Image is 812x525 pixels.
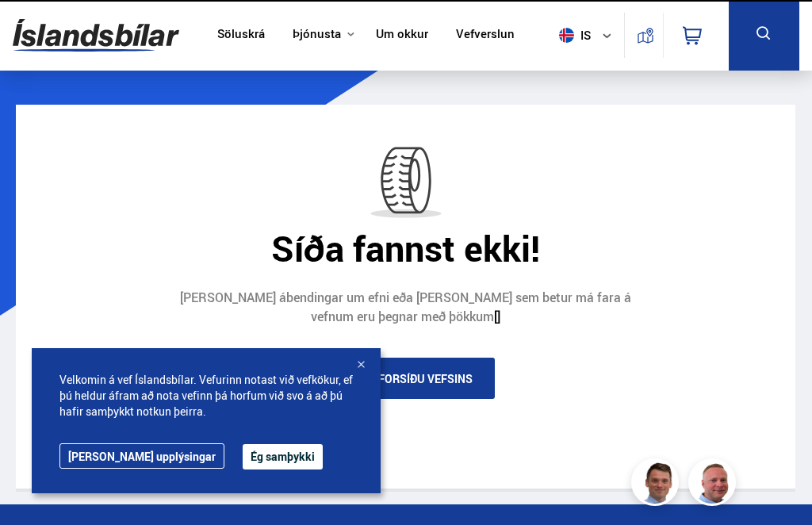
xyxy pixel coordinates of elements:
[217,27,265,44] a: Söluskrá
[168,289,644,326] div: [PERSON_NAME] ábendingar um efni eða [PERSON_NAME] sem betur má fara á vefnum eru þegnar með þökkum
[243,444,323,469] button: Ég samþykki
[28,228,783,269] div: Síða fannst ekki!
[559,28,574,43] img: svg+xml;base64,PHN2ZyB4bWxucz0iaHR0cDovL3d3dy53My5vcmcvMjAwMC9zdmciIHdpZHRoPSI1MTIiIGhlaWdodD0iNT...
[13,10,179,61] img: G0Ugv5HjCgRt.svg
[317,358,495,399] a: Fara á forsíðu vefsins
[553,12,624,59] button: is
[494,308,500,325] a: []
[634,461,681,508] img: FbJEzSuNWCJXmdc-.webp
[376,27,428,44] a: Um okkur
[456,27,515,44] a: Vefverslun
[59,372,353,420] span: Velkomin á vef Íslandsbílar. Vefurinn notast við vefkökur, ef þú heldur áfram að nota vefinn þá h...
[59,443,224,469] a: [PERSON_NAME] upplýsingar
[293,27,341,42] button: Þjónusta
[553,28,592,43] span: is
[691,461,738,508] img: siFngHWaQ9KaOqBr.png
